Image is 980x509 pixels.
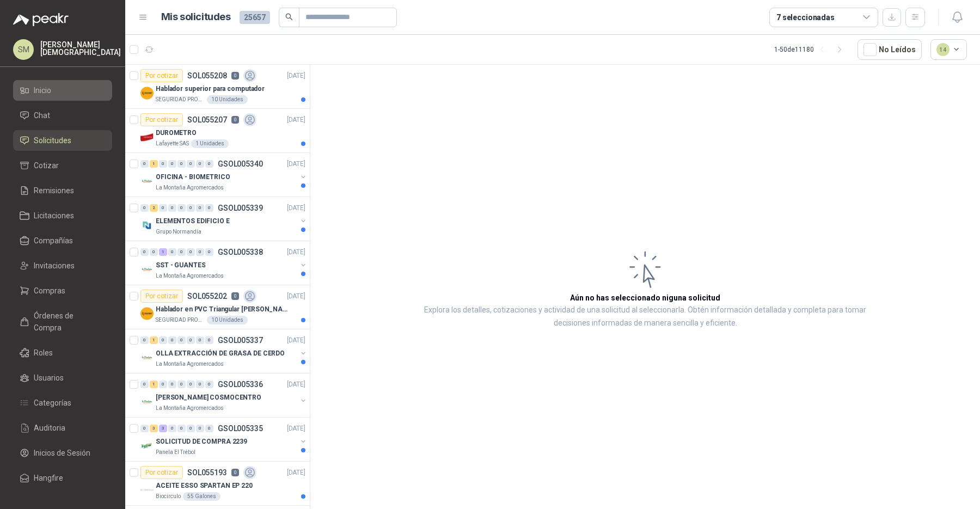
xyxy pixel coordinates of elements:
[140,334,308,369] a: 0 1 0 0 0 0 0 0 GSOL005337[DATE] Company LogoOLLA EXTRACCIÓN DE GRASA DE CERDOLa Montaña Agromerc...
[207,95,248,104] div: 10 Unidades
[218,204,263,212] p: GSOL005339
[196,248,204,256] div: 0
[13,180,112,201] a: Remisiones
[150,336,158,344] div: 1
[168,336,176,344] div: 0
[140,466,183,479] div: Por cotizar
[40,41,121,56] p: [PERSON_NAME] [DEMOGRAPHIC_DATA]
[218,160,263,168] p: GSOL005340
[156,216,230,226] p: ELEMENTOS EDIFICIO E
[205,381,213,388] div: 0
[156,272,224,280] p: La Montaña Agromercados
[287,468,305,478] p: [DATE]
[285,13,293,21] span: search
[168,204,176,212] div: 0
[156,128,197,138] p: DUROMETRO
[156,492,181,501] p: Biocirculo
[34,397,71,409] span: Categorías
[196,381,204,388] div: 0
[218,248,263,256] p: GSOL005338
[240,11,270,24] span: 25657
[150,204,158,212] div: 2
[287,159,305,169] p: [DATE]
[125,65,310,109] a: Por cotizarSOL0552080[DATE] Company LogoHablador superior para computadorSEGURIDAD PROVISER LTDA1...
[34,235,73,247] span: Compañías
[776,11,835,23] div: 7 seleccionadas
[140,483,154,496] img: Company Logo
[857,39,922,60] button: No Leídos
[34,134,71,146] span: Solicitudes
[13,367,112,388] a: Usuarios
[287,71,305,81] p: [DATE]
[125,109,310,153] a: Por cotizarSOL0552070[DATE] Company LogoDUROMETROLafayette SAS1 Unidades
[187,204,195,212] div: 0
[156,404,224,413] p: La Montaña Agromercados
[156,316,205,324] p: SEGURIDAD PROVISER LTDA
[140,131,154,144] img: Company Logo
[419,304,871,330] p: Explora los detalles, cotizaciones y actividad de una solicitud al seleccionarla. Obtén informaci...
[196,425,204,432] div: 0
[156,348,285,359] p: OLLA EXTRACCIÓN DE GRASA DE CERDO
[13,305,112,338] a: Órdenes de Compra
[156,95,205,104] p: SEGURIDAD PROVISER LTDA
[191,139,229,148] div: 1 Unidades
[287,379,305,390] p: [DATE]
[156,228,201,236] p: Grupo Normandía
[177,336,186,344] div: 0
[140,157,308,192] a: 0 1 0 0 0 0 0 0 GSOL005340[DATE] Company LogoOFICINA - BIOMETRICOLa Montaña Agromercados
[34,285,65,297] span: Compras
[218,425,263,432] p: GSOL005335
[34,347,53,359] span: Roles
[156,183,224,192] p: La Montaña Agromercados
[34,422,65,434] span: Auditoria
[13,255,112,276] a: Invitaciones
[34,210,74,222] span: Licitaciones
[13,280,112,301] a: Compras
[140,263,154,276] img: Company Logo
[205,248,213,256] div: 0
[34,109,50,121] span: Chat
[187,381,195,388] div: 0
[13,80,112,101] a: Inicio
[34,185,74,197] span: Remisiones
[140,425,149,432] div: 0
[156,139,189,148] p: Lafayette SAS
[13,130,112,151] a: Solicitudes
[13,342,112,363] a: Roles
[125,285,310,329] a: Por cotizarSOL0552020[DATE] Company LogoHablador en PVC Triangular [PERSON_NAME]SEGURIDAD PROVISE...
[287,291,305,302] p: [DATE]
[125,462,310,506] a: Por cotizarSOL0551930[DATE] Company LogoACEITE ESSO SPARTAN EP 220Biocirculo55 Galones
[168,425,176,432] div: 0
[156,172,230,182] p: OFICINA - BIOMETRICO
[13,39,34,60] div: SM
[140,290,183,303] div: Por cotizar
[218,336,263,344] p: GSOL005337
[140,336,149,344] div: 0
[231,72,239,79] p: 0
[150,381,158,388] div: 1
[187,336,195,344] div: 0
[156,84,265,94] p: Hablador superior para computador
[140,307,154,320] img: Company Logo
[187,292,227,300] p: SOL055202
[156,448,195,457] p: Panela El Trébol
[156,393,261,403] p: [PERSON_NAME] COSMOCENTRO
[13,205,112,226] a: Licitaciones
[150,248,158,256] div: 0
[187,160,195,168] div: 0
[218,381,263,388] p: GSOL005336
[34,260,75,272] span: Invitaciones
[34,472,63,484] span: Hangfire
[156,260,205,271] p: SST - GUANTES
[287,335,305,346] p: [DATE]
[159,425,167,432] div: 3
[13,105,112,126] a: Chat
[187,72,227,79] p: SOL055208
[287,247,305,257] p: [DATE]
[13,393,112,413] a: Categorías
[140,439,154,452] img: Company Logo
[187,116,227,124] p: SOL055207
[287,203,305,213] p: [DATE]
[156,481,253,491] p: ACEITE ESSO SPARTAN EP 220
[13,443,112,463] a: Inicios de Sesión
